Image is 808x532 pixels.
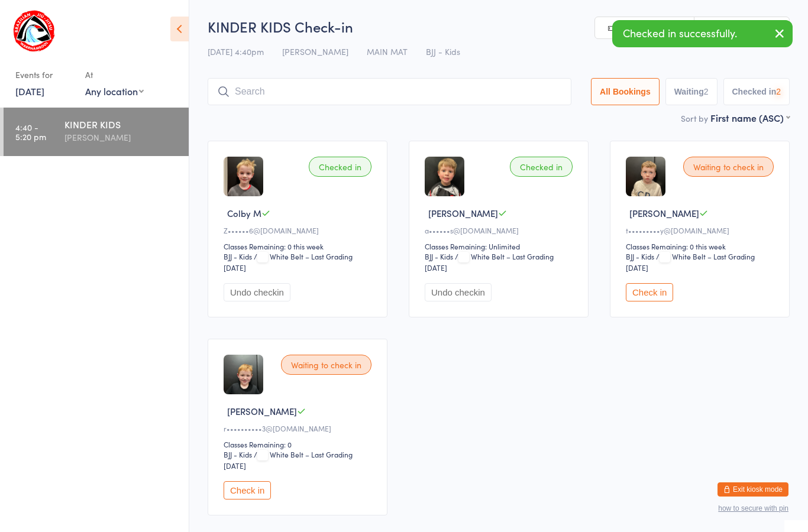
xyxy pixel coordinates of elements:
[626,241,777,251] div: Classes Remaining: 0 this week
[425,241,576,251] div: Classes Remaining: Unlimited
[626,283,673,301] button: Check in
[224,251,353,273] span: / White Belt – Last Grading [DATE]
[626,251,755,273] span: / White Belt – Last Grading [DATE]
[224,241,375,251] div: Classes Remaining: 0 this week
[626,225,777,235] div: t•••••••••
[224,423,375,433] div: r••••••••••
[665,78,717,105] button: Waiting2
[510,157,573,177] div: Checked in
[309,157,371,177] div: Checked in
[428,207,498,219] span: [PERSON_NAME]
[227,405,297,417] span: [PERSON_NAME]
[426,46,460,57] span: BJJ - Kids
[626,157,665,196] img: image1759815572.png
[683,157,774,177] div: Waiting to check in
[12,9,56,53] img: Warrnambool Brazilian Jiu Jitsu
[612,20,793,47] div: Checked in successfully.
[629,207,699,219] span: [PERSON_NAME]
[208,46,264,57] span: [DATE] 4:40pm
[208,17,790,36] h2: KINDER KIDS Check-in
[15,85,44,98] a: [DATE]
[64,118,179,131] div: KINDER KIDS
[704,87,709,96] div: 2
[425,157,464,196] img: image1713253165.png
[281,355,371,375] div: Waiting to check in
[224,481,271,499] button: Check in
[15,65,73,85] div: Events for
[224,439,375,449] div: Classes Remaining: 0
[224,225,375,235] div: Z••••••
[718,504,788,512] button: how to secure with pin
[85,65,144,85] div: At
[224,251,252,261] div: BJJ - Kids
[591,78,660,105] button: All Bookings
[776,87,781,96] div: 2
[224,355,263,394] img: image1759815643.png
[224,449,252,459] div: BJJ - Kids
[367,46,408,57] span: MAIN MAT
[717,482,788,497] button: Exit kiosk mode
[425,225,576,235] div: a••••••
[224,283,290,301] button: Undo checkin
[425,251,453,261] div: BJJ - Kids
[64,131,179,144] div: [PERSON_NAME]
[224,157,263,196] img: image1724744301.png
[208,78,571,105] input: Search
[224,449,353,471] span: / White Belt – Last Grading [DATE]
[425,283,492,301] button: Undo checkin
[425,251,554,273] span: / White Belt – Last Grading [DATE]
[227,207,261,219] span: Colby M
[626,251,654,261] div: BJJ - Kids
[282,46,348,57] span: [PERSON_NAME]
[681,112,708,124] label: Sort by
[4,108,189,156] a: 4:40 -5:20 pmKINDER KIDS[PERSON_NAME]
[710,111,790,124] div: First name (ASC)
[15,122,46,141] time: 4:40 - 5:20 pm
[723,78,790,105] button: Checked in2
[85,85,144,98] div: Any location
